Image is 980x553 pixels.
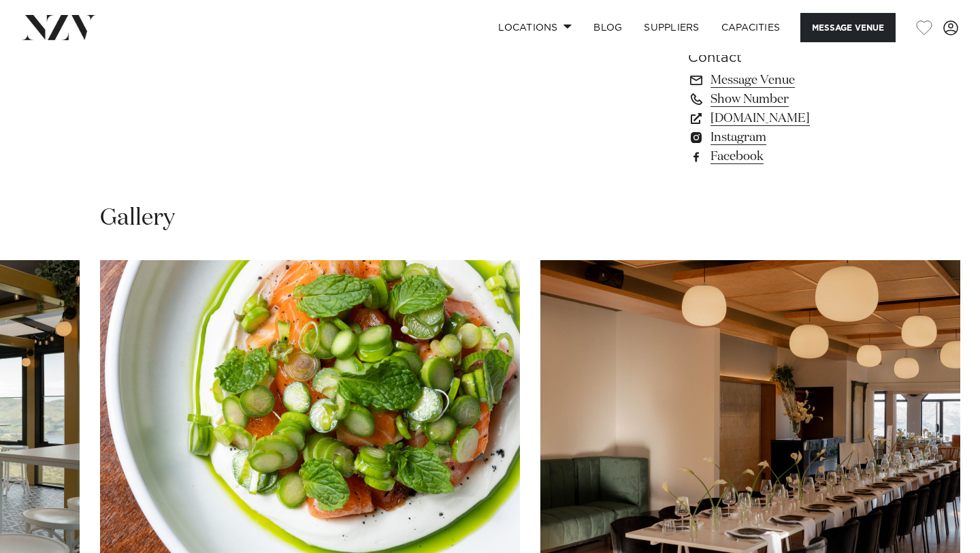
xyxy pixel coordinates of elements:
a: Show Number [688,90,880,109]
a: Capacities [710,13,791,42]
a: SUPPLIERS [633,13,710,42]
h2: Gallery [100,203,175,234]
a: Locations [487,13,583,42]
a: Facebook [688,147,880,166]
a: Message Venue [688,71,880,90]
a: BLOG [583,13,633,42]
a: Instagram [688,128,880,147]
h6: Contact [688,48,880,68]
img: nzv-logo.png [22,15,96,39]
button: Message Venue [800,13,896,42]
a: [DOMAIN_NAME] [688,109,880,128]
